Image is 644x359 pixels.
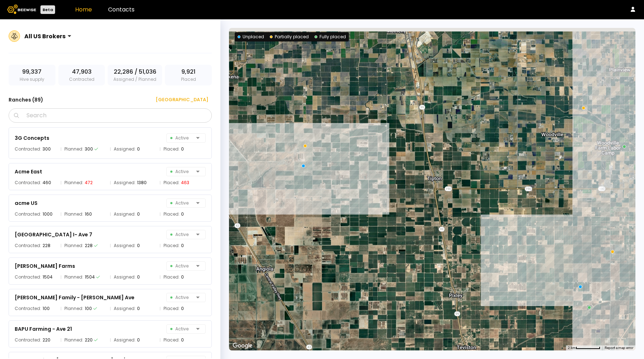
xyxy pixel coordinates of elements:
[15,211,41,218] span: Contracted:
[314,34,346,40] div: Fully placed
[181,146,184,153] div: 0
[72,68,92,76] span: 47,903
[64,242,83,249] span: Planned:
[181,179,189,186] div: 463
[85,211,92,218] div: 160
[181,274,184,281] div: 0
[15,274,41,281] span: Contracted:
[85,179,93,186] div: 472
[231,341,254,350] img: Google
[238,34,264,40] div: Unplaced
[137,274,140,281] div: 0
[64,305,83,312] span: Planned:
[164,242,180,249] span: Placed:
[137,305,140,312] div: 0
[85,336,93,344] div: 220
[181,242,184,249] div: 0
[151,96,208,103] div: [GEOGRAPHIC_DATA]
[85,242,93,249] div: 228
[181,305,184,312] div: 0
[15,199,38,207] div: acme US
[170,293,193,302] span: Active
[64,336,83,344] span: Planned:
[114,211,136,218] span: Assigned:
[170,167,193,176] span: Active
[147,94,212,105] button: [GEOGRAPHIC_DATA]
[164,305,180,312] span: Placed:
[137,211,140,218] div: 0
[137,242,140,249] div: 0
[137,336,140,344] div: 0
[137,146,140,153] div: 0
[164,211,180,218] span: Placed:
[181,68,195,76] span: 9,921
[43,242,50,249] div: 228
[64,146,83,153] span: Planned:
[164,146,180,153] span: Placed:
[108,65,162,85] div: Assigned / Planned
[164,274,180,281] span: Placed:
[568,346,576,350] span: 2 km
[566,345,602,350] button: Map scale: 2 km per 65 pixels
[114,179,136,186] span: Assigned:
[9,65,55,85] div: Hive supply
[114,146,136,153] span: Assigned:
[270,34,309,40] div: Partially placed
[15,262,75,270] div: [PERSON_NAME] Farms
[15,305,41,312] span: Contracted:
[43,336,50,344] div: 220
[15,167,42,176] div: Acme East
[164,179,180,186] span: Placed:
[43,211,53,218] div: 1000
[40,5,55,14] div: Beta
[231,341,254,350] a: Open this area in Google Maps (opens a new window)
[24,32,65,41] div: All US Brokers
[137,179,147,186] div: 1380
[15,325,72,333] div: BAPU Farming - Ave 21
[114,274,136,281] span: Assigned:
[15,336,41,344] span: Contracted:
[170,230,193,239] span: Active
[22,68,42,76] span: 99,337
[15,179,41,186] span: Contracted:
[114,242,136,249] span: Assigned:
[605,346,633,350] a: Report a map error
[43,146,51,153] div: 300
[15,146,41,153] span: Contracted:
[64,211,83,218] span: Planned:
[15,242,41,249] span: Contracted:
[181,211,184,218] div: 0
[9,95,43,105] h3: Ranches ( 89 )
[108,5,135,14] a: Contacts
[64,274,83,281] span: Planned:
[43,179,51,186] div: 460
[114,336,136,344] span: Assigned:
[75,5,92,14] a: Home
[58,65,105,85] div: Contracted
[7,5,36,14] img: Beewise logo
[64,179,83,186] span: Planned:
[181,336,184,344] div: 0
[15,293,135,302] div: [PERSON_NAME] Family - [PERSON_NAME] Ave
[114,305,136,312] span: Assigned:
[85,274,95,281] div: 1504
[170,199,193,207] span: Active
[114,68,156,76] span: 22,286 / 51,036
[15,134,49,142] div: 3G Concepts
[170,134,193,142] span: Active
[85,305,92,312] div: 100
[43,305,50,312] div: 100
[43,274,53,281] div: 1504
[165,65,212,85] div: Placed
[170,262,193,270] span: Active
[164,336,180,344] span: Placed:
[85,146,93,153] div: 300
[170,325,193,333] span: Active
[15,230,92,239] div: [GEOGRAPHIC_DATA] I- Ave 7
